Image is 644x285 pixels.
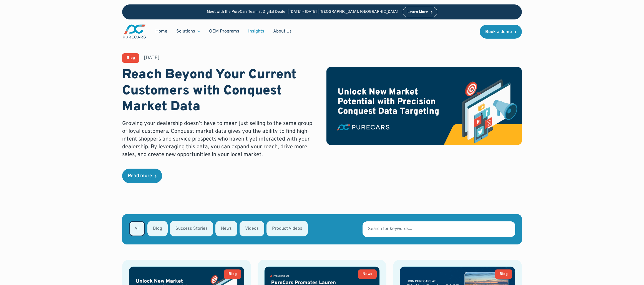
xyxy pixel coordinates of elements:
[228,272,237,276] div: Blog
[207,10,398,14] p: Meet with the PureCars Team at Digital Dealer | [DATE] - [DATE] | [GEOGRAPHIC_DATA], [GEOGRAPHIC_...
[407,10,428,14] div: Learn More
[144,54,160,61] div: [DATE]
[363,272,372,276] div: News
[127,56,135,60] div: Blog
[122,24,147,39] a: main
[205,26,244,37] a: OEM Programs
[499,272,508,276] div: Blog
[269,26,296,37] a: About Us
[128,174,152,179] div: Read more
[122,120,318,159] p: Growing your dealership doesn’t have to mean just selling to the same group of loyal customers. C...
[122,214,522,244] form: Email Form
[485,30,512,34] div: Book a demo
[244,26,269,37] a: Insights
[172,26,205,37] div: Solutions
[176,28,195,34] div: Solutions
[363,221,515,237] input: Search for keywords...
[122,169,162,183] a: Read more
[403,7,437,17] a: Learn More
[122,24,147,39] img: purecars logo
[151,26,172,37] a: Home
[480,25,522,39] a: Book a demo
[122,67,318,115] h1: Reach Beyond Your Current Customers with Conquest Market Data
